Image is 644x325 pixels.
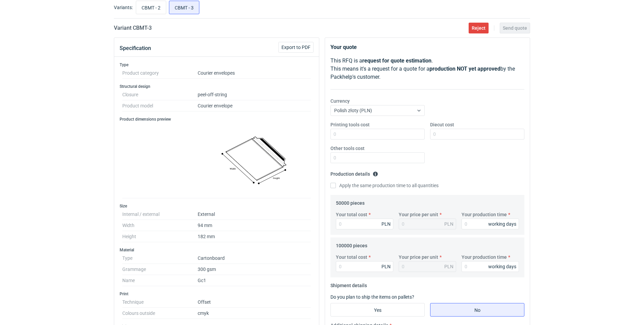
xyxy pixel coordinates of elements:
[122,209,198,220] dt: Internal / external
[462,219,519,229] input: 0
[334,108,372,113] span: Polish złoty (PLN)
[136,1,166,14] label: CBMT - 2
[122,264,198,275] dt: Grammage
[462,261,519,272] input: 0
[114,24,152,32] h2: Variant CBMT - 3
[444,263,453,270] div: PLN
[430,121,454,128] label: Diecut cost
[472,26,486,30] span: Reject
[330,303,425,317] label: Yes
[122,220,198,231] dt: Width
[429,66,500,72] strong: production NOT yet approved
[122,100,198,111] dt: Product model
[488,221,516,227] div: working days
[336,219,393,229] input: 0
[198,100,311,111] dd: Courier envelope
[462,211,507,218] label: Your production time
[430,129,524,140] input: 0
[336,198,365,206] legend: 50000 pieces
[198,264,311,275] dd: 300 gsm
[469,23,489,33] button: Reject
[381,221,391,227] div: PLN
[198,68,311,79] dd: Courier envelopes
[330,182,439,189] label: Apply the same production time to all quantities
[120,62,314,68] h3: Type
[430,303,524,317] label: No
[122,68,198,79] dt: Product category
[198,125,311,195] img: courier_envelope
[503,26,527,30] span: Send quote
[120,117,314,122] h3: Product dimensions preview
[336,254,367,260] label: Your total cost
[122,253,198,264] dt: Type
[330,129,425,140] input: 0
[122,308,198,319] dt: Colours outside
[336,211,367,218] label: Your total cost
[278,42,314,53] button: Export to PDF
[330,280,367,288] legend: Shipment details
[120,40,151,56] button: Specification
[198,308,311,319] dd: cmyk
[381,263,391,270] div: PLN
[122,297,198,308] dt: Technique
[330,44,357,50] strong: Your quote
[120,84,314,89] h3: Structural design
[122,275,198,286] dt: Name
[399,211,438,218] label: Your price per unit
[330,121,370,128] label: Printing tools cost
[330,145,365,152] label: Other tools cost
[399,254,438,260] label: Your price per unit
[500,23,530,33] button: Send quote
[330,152,425,163] input: 0
[330,98,350,104] label: Currency
[198,297,311,308] dd: Offset
[114,4,133,11] label: Variants:
[336,261,393,272] input: 0
[362,57,431,64] strong: request for quote estimation
[330,169,378,177] legend: Production details
[336,240,367,248] legend: 100000 pieces
[198,275,311,286] dd: Gc1
[198,209,311,220] dd: External
[120,247,314,253] h3: Material
[198,89,311,100] dd: peel-off-string
[444,221,453,227] div: PLN
[462,254,507,260] label: Your production time
[120,291,314,297] h3: Print
[198,253,311,264] dd: Cartonboard
[330,294,414,300] label: Do you plan to ship the items on pallets?
[122,231,198,242] dt: Height
[122,89,198,100] dt: Closure
[281,45,311,50] span: Export to PDF
[198,231,311,242] dd: 182 mm
[488,263,516,270] div: working days
[120,203,314,209] h3: Size
[169,1,199,14] label: CBMT - 3
[198,220,311,231] dd: 94 mm
[330,57,524,81] p: This RFQ is a . This means it's a request for a quote for a by the Packhelp's customer.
